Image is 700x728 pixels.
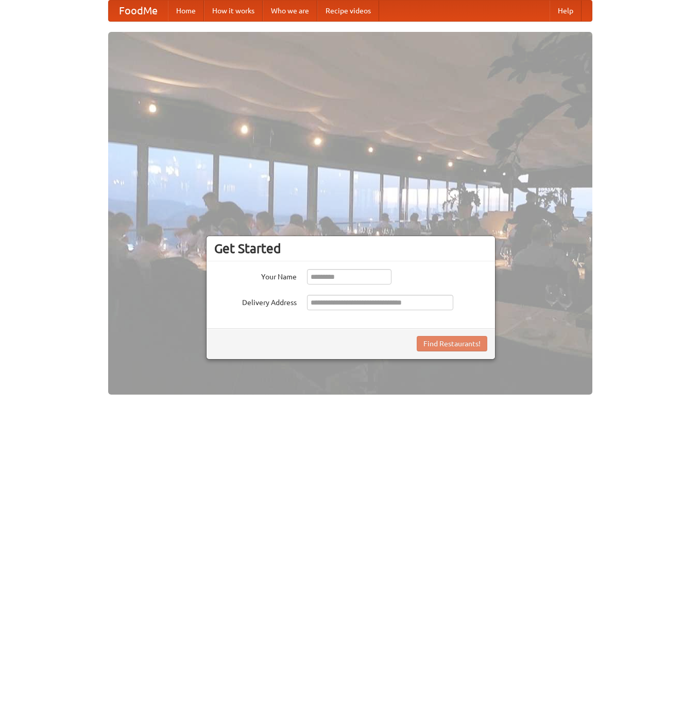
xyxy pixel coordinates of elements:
[109,1,168,21] a: FoodMe
[317,1,379,21] a: Recipe videos
[263,1,317,21] a: Who we are
[550,1,582,21] a: Help
[214,241,487,256] h3: Get Started
[204,1,263,21] a: How it works
[214,269,297,282] label: Your Name
[417,336,487,351] button: Find Restaurants!
[214,295,297,308] label: Delivery Address
[168,1,204,21] a: Home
